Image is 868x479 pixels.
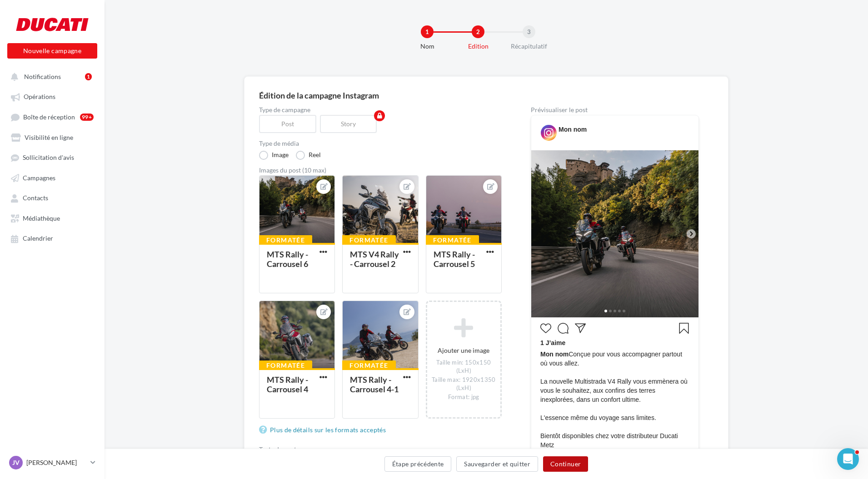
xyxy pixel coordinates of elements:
[575,323,586,334] svg: Partager la publication
[23,113,75,121] span: Boîte de réception
[24,73,61,80] span: Notifications
[523,25,535,38] div: 3
[540,338,689,350] div: 1 J’aime
[26,458,87,467] p: [PERSON_NAME]
[267,249,308,269] div: MTS Rally - Carrousel 6
[5,189,99,206] a: Contacts
[350,375,399,394] div: MTS Rally - Carrousel 4-1
[259,151,289,160] label: Image
[678,323,689,334] svg: Enregistrer
[434,249,475,269] div: MTS Rally - Carrousel 5
[85,73,92,80] div: 1
[500,42,558,51] div: Récapitulatif
[267,375,308,394] div: MTS Rally - Carrousel 4
[5,129,99,145] a: Visibilité en ligne
[421,25,434,38] div: 1
[23,174,55,182] span: Campagnes
[342,360,395,370] div: Formatée
[7,454,97,471] a: JV [PERSON_NAME]
[559,125,587,134] div: Mon nom
[259,446,502,453] label: Texte du post
[540,351,569,358] span: Mon nom
[259,425,389,435] a: Plus de détails sur les formats acceptés
[5,149,99,165] a: Sollicitation d'avis
[5,109,99,125] a: Boîte de réception99+
[259,91,713,99] div: Édition de la campagne Instagram
[7,43,97,59] button: Nouvelle campagne
[296,151,321,160] label: Reel
[350,249,399,269] div: MTS V4 Rally - Carrousel 2
[558,323,569,334] svg: Commenter
[24,93,55,101] span: Opérations
[384,456,452,472] button: Étape précédente
[23,235,53,242] span: Calendrier
[342,235,395,245] div: Formatée
[259,360,312,370] div: Formatée
[259,167,502,173] div: Images du post (10 max)
[23,214,60,222] span: Médiathèque
[426,235,479,245] div: Formatée
[531,107,699,113] div: Prévisualiser le post
[5,230,99,246] a: Calendrier
[449,42,507,51] div: Edition
[5,210,99,226] a: Médiathèque
[259,235,312,245] div: Formatée
[259,107,502,113] label: Type de campagne
[25,133,73,141] span: Visibilité en ligne
[23,194,48,202] span: Contacts
[5,88,99,104] a: Opérations
[259,140,502,147] label: Type de média
[5,169,99,186] a: Campagnes
[12,458,20,467] span: JV
[543,456,588,472] button: Continuer
[837,448,859,470] iframe: Intercom live chat
[456,456,538,472] button: Sauvegarder et quitter
[540,323,551,334] svg: J’aime
[23,154,74,162] span: Sollicitation d'avis
[540,350,689,449] span: Conçue pour vous accompagner partout où vous allez. La nouvelle Multistrada V4 Rally vous emmèner...
[472,25,484,38] div: 2
[398,42,456,51] div: Nom
[80,114,94,121] div: 99+
[5,68,95,84] button: Notifications 1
